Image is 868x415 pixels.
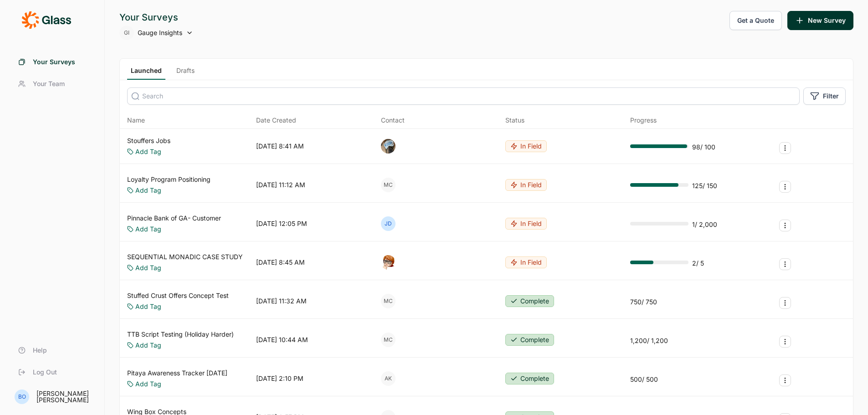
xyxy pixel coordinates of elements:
a: Add Tag [135,263,161,272]
img: o7kyh2p2njg4amft5nuk.png [381,255,395,270]
button: Survey Actions [779,181,791,193]
div: [DATE] 10:44 AM [256,335,308,344]
button: Survey Actions [779,220,791,231]
a: Pinnacle Bank of GA- Customer [127,214,221,223]
span: Date Created [256,116,296,125]
a: Add Tag [135,147,161,156]
button: Filter [803,87,846,105]
div: BO [15,389,29,404]
div: AK [381,371,395,386]
button: Survey Actions [779,336,791,348]
button: Get a Quote [729,11,782,30]
div: [DATE] 8:45 AM [256,258,305,267]
div: [DATE] 8:41 AM [256,142,304,151]
a: Add Tag [135,225,161,234]
a: Stuffed Crust Offers Concept Test [127,291,229,300]
div: Status [505,116,524,125]
input: Search [127,87,800,105]
button: In Field [505,218,547,230]
div: 2 / 5 [692,259,704,268]
a: Launched [127,66,165,80]
button: In Field [505,140,547,152]
div: [DATE] 11:32 AM [256,297,307,306]
span: Log Out [33,368,57,377]
button: Complete [505,373,554,384]
button: Complete [505,295,554,307]
span: Help [33,346,47,355]
a: Loyalty Program Positioning [127,175,211,184]
div: Progress [630,116,657,125]
div: 750 / 750 [630,297,657,307]
div: Contact [381,116,405,125]
div: [PERSON_NAME] [PERSON_NAME] [36,390,93,403]
button: Survey Actions [779,258,791,270]
div: [DATE] 2:10 PM [256,374,303,383]
span: Your Team [33,79,65,88]
button: Survey Actions [779,297,791,309]
div: MC [381,178,395,192]
a: SEQUENTIAL MONADIC CASE STUDY [127,252,243,261]
a: Stouffers Jobs [127,136,170,145]
button: Survey Actions [779,142,791,154]
div: MC [381,333,395,347]
button: In Field [505,179,547,191]
div: 500 / 500 [630,375,658,384]
div: GI [119,26,134,40]
button: New Survey [787,11,853,30]
button: In Field [505,256,547,268]
span: Your Surveys [33,57,75,67]
a: Add Tag [135,186,161,195]
div: [DATE] 12:05 PM [256,219,307,228]
div: 125 / 150 [692,181,717,190]
a: Pitaya Awareness Tracker [DATE] [127,369,227,378]
a: Drafts [173,66,198,80]
div: 1 / 2,000 [692,220,717,229]
a: TTB Script Testing (Holiday Harder) [127,330,234,339]
div: JD [381,216,395,231]
a: Add Tag [135,341,161,350]
button: Survey Actions [779,374,791,386]
button: Complete [505,334,554,346]
div: MC [381,294,395,308]
div: Your Surveys [119,11,193,24]
span: Filter [823,92,839,101]
div: [DATE] 11:12 AM [256,180,305,190]
div: 1,200 / 1,200 [630,336,668,345]
span: Name [127,116,145,125]
img: ocn8z7iqvmiiaveqkfqd.png [381,139,395,154]
a: Add Tag [135,302,161,311]
div: 98 / 100 [692,143,715,152]
span: Gauge Insights [138,28,182,37]
a: Add Tag [135,379,161,389]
